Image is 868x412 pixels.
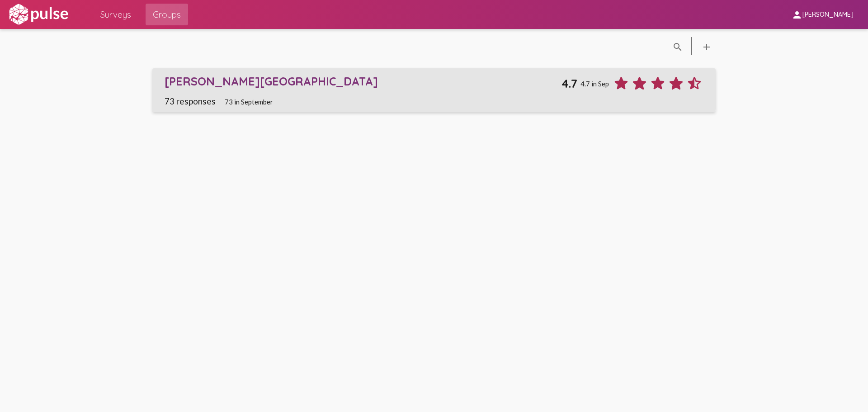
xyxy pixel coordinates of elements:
[701,42,712,52] mat-icon: language
[100,6,131,23] span: Surveys
[784,6,861,23] button: [PERSON_NAME]
[561,76,577,90] span: 4.7
[802,11,854,19] span: [PERSON_NAME]
[7,3,70,26] img: white-logo.svg
[792,9,802,20] mat-icon: person
[698,37,716,55] button: language
[580,80,609,88] span: 4.7 in Sep
[669,37,687,55] button: language
[225,98,273,106] span: 73 in September
[165,96,216,106] span: 73 responses
[152,68,716,112] a: [PERSON_NAME][GEOGRAPHIC_DATA]4.74.7 in Sep73 responses73 in September
[153,6,181,23] span: Groups
[165,74,561,88] div: [PERSON_NAME][GEOGRAPHIC_DATA]
[93,4,138,25] a: Surveys
[672,42,683,52] mat-icon: language
[146,4,188,25] a: Groups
